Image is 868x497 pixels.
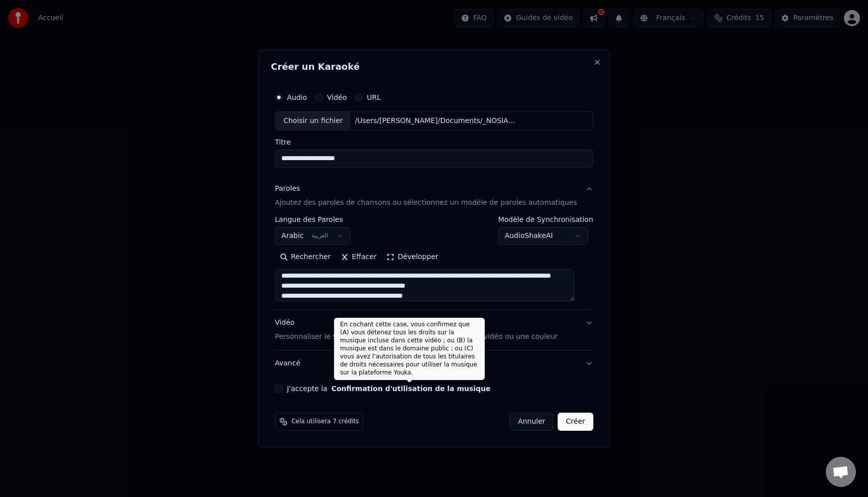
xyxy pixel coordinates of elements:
button: ParolesAjoutez des paroles de chansons ou sélectionnez un modèle de paroles automatiques [275,176,593,216]
label: J'accepte la [287,385,490,392]
label: Vidéo [327,94,347,101]
div: En cochant cette case, vous confirmez que (A) vous détenez tous les droits sur la musique incluse... [334,318,485,380]
button: J'accepte la [332,385,491,392]
h2: Créer un Karaoké [271,62,597,71]
label: URL [367,94,381,101]
label: Modèle de Synchronisation [498,216,593,223]
span: Cela utilisera 7 crédits [291,418,359,426]
label: Titre [275,139,593,146]
p: Personnaliser le vidéo de karaoké : utiliser une image, une vidéo ou une couleur [275,332,558,342]
label: Langue des Paroles [275,216,351,223]
button: Créer [558,413,593,431]
button: Effacer [336,249,381,265]
label: Audio [287,94,307,101]
button: Développer [382,249,444,265]
p: Ajoutez des paroles de chansons ou sélectionnez un modèle de paroles automatiques [275,198,577,208]
button: Rechercher [275,249,336,265]
div: Vidéo [275,318,558,342]
div: Paroles [275,184,300,194]
button: VidéoPersonnaliser le vidéo de karaoké : utiliser une image, une vidéo ou une couleur [275,310,593,350]
button: Avancé [275,350,593,377]
div: Choisir un fichier [275,112,351,130]
div: /Users/[PERSON_NAME]/Documents/_NOSIAR IB/Draft/naciri (Remix) (Edit).mp3 [351,116,522,126]
div: ParolesAjoutez des paroles de chansons ou sélectionnez un modèle de paroles automatiques [275,216,593,309]
button: Annuler [509,413,554,431]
